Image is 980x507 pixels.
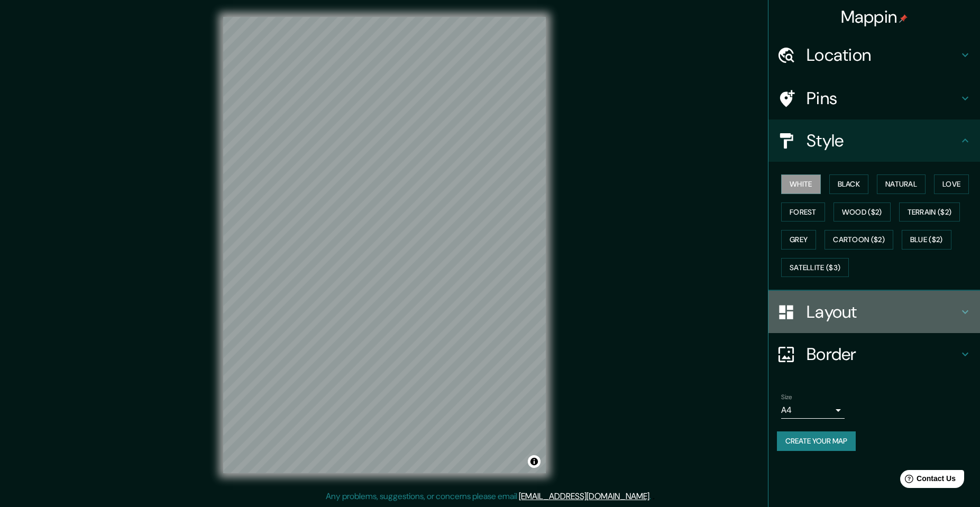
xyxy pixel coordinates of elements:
button: White [781,174,821,194]
button: Forest [781,202,825,222]
button: Love [934,174,969,194]
div: Border [768,333,980,375]
button: Natural [877,174,926,194]
button: Toggle attribution [528,455,541,468]
button: Wood ($2) [834,202,891,222]
h4: Border [807,344,959,365]
button: Satellite ($3) [781,258,849,278]
a: [EMAIL_ADDRESS][DOMAIN_NAME] [519,491,649,502]
button: Black [829,174,869,194]
h4: Mappin [841,6,908,27]
button: Cartoon ($2) [825,230,893,250]
div: A4 [781,402,845,419]
p: Any problems, suggestions, or concerns please email . [326,490,651,503]
div: Pins [768,77,980,119]
label: Size [781,393,792,402]
div: Location [768,34,980,76]
div: Style [768,119,980,162]
img: pin-icon.png [899,14,908,23]
h4: Style [807,130,959,151]
button: Terrain ($2) [899,202,960,222]
button: Blue ($2) [902,230,951,250]
h4: Location [807,44,959,66]
div: Layout [768,291,980,333]
h4: Layout [807,301,959,322]
h4: Pins [807,88,959,109]
canvas: Map [223,17,546,473]
button: Grey [781,230,816,250]
div: . [651,490,653,503]
iframe: Help widget launcher [886,466,968,495]
div: . [653,490,655,503]
button: Create your map [777,431,856,451]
